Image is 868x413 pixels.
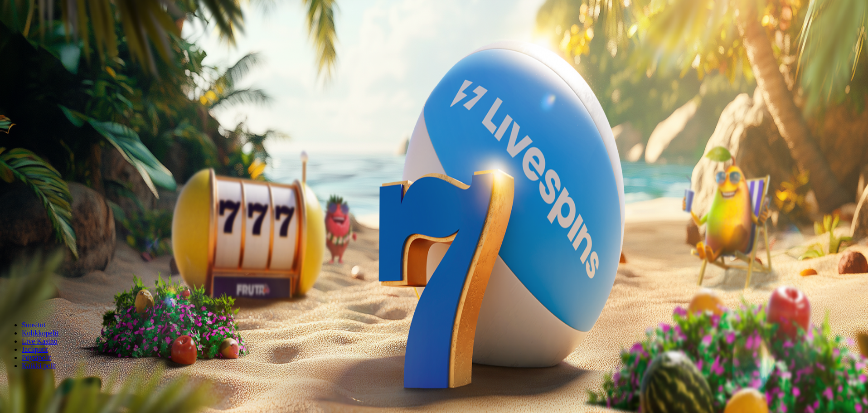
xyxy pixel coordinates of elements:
[22,362,56,369] a: Kaikki pelit
[22,337,58,345] a: Live Kasino
[4,306,864,370] nav: Lobby
[4,306,864,387] header: Lobby
[22,329,58,337] a: Kolikkopelit
[22,354,51,361] a: Pöytäpelit
[22,321,45,329] a: Suositut
[22,345,48,353] a: Jackpotit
